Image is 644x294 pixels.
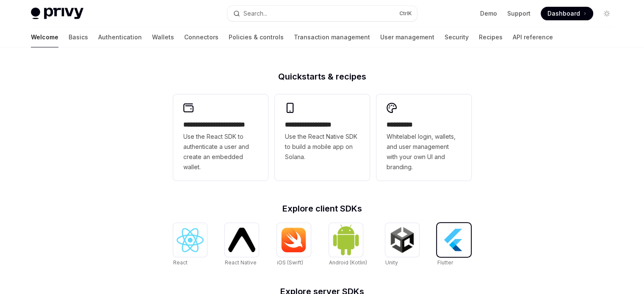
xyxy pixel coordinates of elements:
a: Wallets [152,27,174,47]
img: Unity [389,226,416,253]
a: Demo [480,9,497,18]
a: Policies & controls [229,27,284,47]
a: Authentication [98,27,142,47]
a: **** **** **** ***Use the React Native SDK to build a mobile app on Solana. [275,94,370,181]
a: Android (Kotlin)Android (Kotlin) [329,223,367,267]
img: Flutter [440,226,467,253]
span: Android (Kotlin) [329,259,367,266]
a: API reference [513,27,553,47]
span: iOS (Swift) [277,259,303,266]
img: Android (Kotlin) [332,224,359,256]
img: iOS (Swift) [280,227,307,253]
span: React Native [225,259,257,266]
h2: Explore client SDKs [173,204,471,213]
a: **** *****Whitelabel login, wallets, and user management with your own UI and branding. [376,94,471,181]
div: Search... [243,8,267,19]
a: Transaction management [294,27,370,47]
a: FlutterFlutter [437,223,471,267]
a: ReactReact [173,223,207,267]
a: UnityUnity [385,223,419,267]
span: React [173,259,188,266]
span: Whitelabel login, wallets, and user management with your own UI and branding. [387,132,461,172]
a: iOS (Swift)iOS (Swift) [277,223,311,267]
a: Dashboard [541,7,593,20]
span: Ctrl K [399,10,412,17]
a: Basics [69,27,88,47]
a: User management [380,27,434,47]
a: React NativeReact Native [225,223,259,267]
button: Toggle dark mode [600,7,614,20]
span: Flutter [437,259,453,266]
a: Recipes [479,27,503,47]
img: React [177,228,204,252]
a: Security [445,27,469,47]
a: Welcome [31,27,58,47]
span: Dashboard [547,9,580,18]
a: Connectors [184,27,218,47]
img: light logo [31,8,83,19]
button: Open search [227,6,417,21]
img: React Native [228,228,255,252]
span: Use the React Native SDK to build a mobile app on Solana. [285,132,359,162]
span: Unity [385,259,398,266]
span: Use the React SDK to authenticate a user and create an embedded wallet. [183,132,258,172]
h2: Quickstarts & recipes [173,72,471,81]
a: Support [507,9,531,18]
